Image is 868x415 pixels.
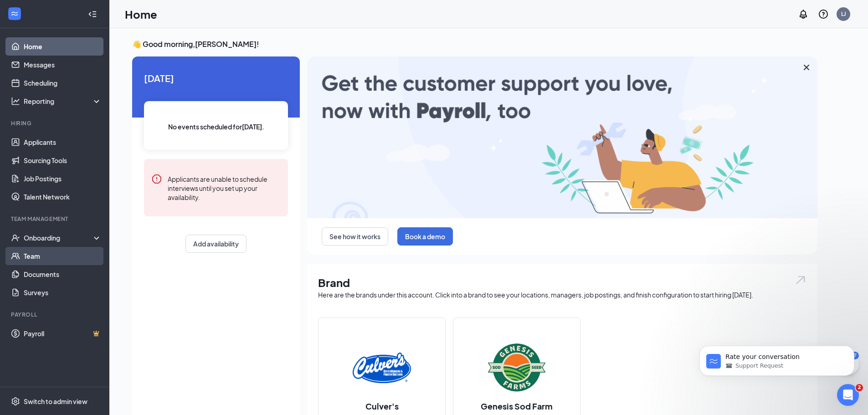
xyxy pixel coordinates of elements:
svg: Notifications [798,9,809,20]
div: LJ [841,10,846,18]
span: [DATE] [144,71,288,85]
a: Talent Network [24,188,102,206]
button: Add availability [185,235,247,253]
svg: UserCheck [11,233,20,242]
a: Documents [24,265,102,283]
img: open.6027fd2a22e1237b5b06.svg [795,275,806,285]
h3: 👋 Good morning, [PERSON_NAME] ! [132,39,817,49]
button: See how it works [322,227,388,246]
svg: Error [151,174,162,184]
svg: QuestionInfo [818,9,829,20]
span: 2 [856,384,863,391]
iframe: Intercom notifications message [686,327,868,390]
svg: WorkstreamLogo [10,9,19,18]
div: Team Management [11,215,100,223]
svg: Settings [11,397,20,406]
div: Hiring [11,119,100,127]
img: Culver's [353,338,411,397]
span: No events scheduled for [DATE] . [168,122,264,132]
a: Scheduling [24,74,102,92]
div: Applicants are unable to schedule interviews until you set up your availability. [168,174,281,202]
h1: Home [125,6,157,22]
iframe: Intercom live chat [837,384,859,406]
svg: Cross [801,62,812,73]
svg: Analysis [11,97,20,106]
div: Onboarding [24,233,94,242]
img: payroll-large.gif [307,56,817,218]
a: Sourcing Tools [24,151,102,169]
h2: Culver's [356,400,408,412]
a: Job Postings [24,169,102,188]
a: Applicants [24,133,102,151]
a: Team [24,247,102,265]
a: PayrollCrown [24,324,102,343]
a: Home [24,37,102,56]
a: Surveys [24,283,102,302]
div: Reporting [24,97,102,106]
img: Genesis Sod Farm [488,338,546,397]
div: Here are the brands under this account. Click into a brand to see your locations, managers, job p... [318,290,806,299]
div: Switch to admin view [24,397,87,406]
a: Messages [24,56,102,74]
button: Book a demo [397,227,453,246]
h1: Brand [318,275,806,290]
svg: Collapse [88,10,97,19]
div: Payroll [11,311,100,318]
h2: Genesis Sod Farm [472,400,562,412]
